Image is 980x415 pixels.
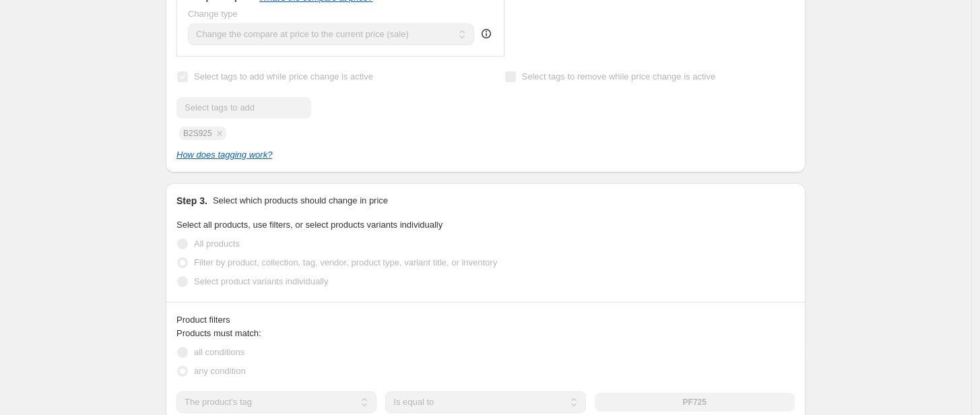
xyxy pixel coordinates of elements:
[194,347,244,357] span: all conditions
[194,366,246,376] span: any condition
[176,97,311,119] input: Select tags to add
[176,150,272,160] a: How does tagging work?
[176,313,795,327] div: Product filters
[480,27,493,40] div: help
[194,257,497,267] span: Filter by product, collection, tag, vendor, product type, variant title, or inventory
[522,71,716,82] span: Select tags to remove while price change is active
[176,220,443,230] span: Select all products, use filters, or select products variants individually
[213,194,388,207] p: Select which products should change in price
[194,276,328,286] span: Select product variants individually
[176,328,261,338] span: Products must match:
[194,71,373,82] span: Select tags to add while price change is active
[176,194,207,207] h2: Step 3.
[188,9,238,19] span: Change type
[194,238,240,249] span: All products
